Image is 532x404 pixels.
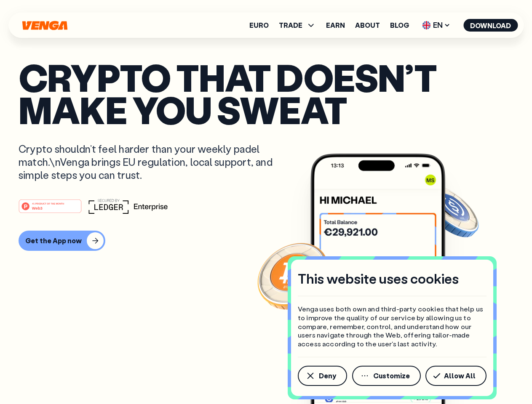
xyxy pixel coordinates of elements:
button: Customize [352,366,421,386]
span: Customize [373,372,410,379]
a: #1 PRODUCT OF THE MONTHWeb3 [19,204,82,215]
button: Allow All [425,366,487,386]
img: USDC coin [420,181,481,242]
tspan: Web3 [32,205,43,210]
span: TRADE [279,20,316,30]
span: EN [419,19,453,32]
p: Venga uses both own and third-party cookies that help us to improve the quality of our service by... [298,305,487,348]
button: Download [463,19,518,32]
p: Crypto shouldn’t feel harder than your weekly padel match.\nVenga brings EU regulation, local sup... [19,142,285,182]
tspan: #1 PRODUCT OF THE MONTH [32,202,64,205]
button: Deny [298,366,347,386]
a: Get the App now [19,231,513,251]
div: Get the App now [25,237,82,245]
p: Crypto that doesn’t make you sweat [19,61,513,125]
a: Blog [390,22,409,29]
span: Deny [319,372,336,379]
img: flag-uk [422,21,430,29]
a: Euro [249,22,269,29]
img: Bitcoin [256,238,331,314]
a: Earn [326,22,345,29]
button: Get the App now [19,231,105,251]
span: TRADE [279,22,302,29]
svg: Home [21,21,68,30]
h4: This website uses cookies [298,270,459,287]
span: Allow All [444,372,476,379]
a: About [355,22,380,29]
